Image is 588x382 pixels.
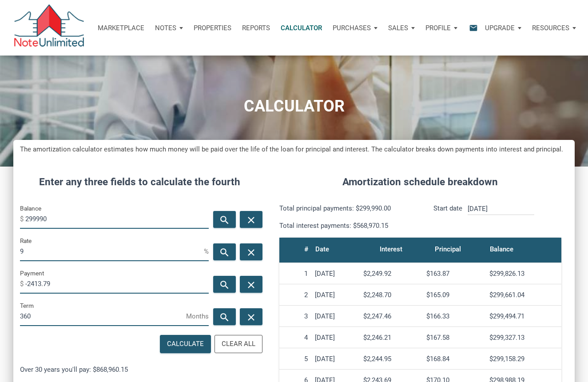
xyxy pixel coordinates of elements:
i: search [219,247,230,258]
button: Resources [527,15,581,41]
p: Notes [155,24,176,32]
div: $299,327.13 [489,334,558,342]
p: Purchases [333,24,371,32]
input: Term [20,306,186,326]
a: Properties [188,15,237,41]
div: $2,249.92 [363,270,419,278]
div: 4 [283,334,308,342]
div: $2,246.21 [363,334,419,342]
button: close [240,243,262,260]
button: Notes [150,15,188,41]
label: Balance [20,203,41,214]
h4: Amortization schedule breakdown [273,175,568,190]
div: [DATE] [315,291,356,299]
div: [DATE] [315,334,356,342]
i: email [468,23,479,33]
button: Purchases [327,15,383,41]
i: close [246,279,256,290]
div: Calculate [167,339,204,349]
p: Over 30 years you'll pay: $868,960.15 [20,364,259,375]
div: $166.33 [426,312,482,320]
button: Clear All [215,335,262,353]
div: [DATE] [315,312,356,320]
p: Calculator [281,24,322,32]
div: Date [315,243,329,255]
div: Interest [380,243,402,255]
span: $ [20,212,25,226]
h4: Enter any three fields to calculate the fourth [20,175,259,190]
div: $167.58 [426,334,482,342]
div: $299,494.71 [489,312,558,320]
div: # [304,243,308,255]
h1: CALCULATOR [7,97,581,115]
label: Rate [20,235,32,246]
p: Resources [532,24,569,32]
div: Principal [435,243,461,255]
i: search [219,311,230,322]
div: [DATE] [315,355,356,363]
div: $299,158.29 [489,355,558,363]
input: Rate [20,241,204,261]
p: Start date [433,203,462,231]
button: search [213,276,236,293]
div: 2 [283,291,308,299]
p: Total interest payments: $568,970.15 [279,220,414,231]
label: Payment [20,268,44,279]
button: close [240,211,262,228]
p: Total principal payments: $299,990.00 [279,203,414,214]
button: close [240,308,262,325]
span: $ [20,277,25,291]
div: $165.09 [426,291,482,299]
div: $2,247.46 [363,312,419,320]
h5: The amortization calculator estimates how much money will be paid over the life of the loan for p... [20,144,568,155]
input: Payment [25,274,209,294]
button: search [213,308,236,325]
div: Clear All [222,339,255,349]
div: $163.87 [426,270,482,278]
i: search [219,279,230,290]
button: Calculate [160,335,211,353]
div: $299,826.13 [489,270,558,278]
div: 5 [283,355,308,363]
div: 1 [283,270,308,278]
img: NoteUnlimited [13,4,85,51]
div: [DATE] [315,270,356,278]
i: close [246,214,256,225]
i: close [246,311,256,322]
p: Upgrade [485,24,515,32]
p: Marketplace [98,24,144,32]
i: close [246,247,256,258]
label: Term [20,300,34,311]
div: $2,248.70 [363,291,419,299]
p: Properties [194,24,231,32]
button: close [240,276,262,293]
a: Calculator [275,15,327,41]
div: 3 [283,312,308,320]
span: % [204,244,209,259]
p: Sales [388,24,408,32]
p: Profile [425,24,451,32]
button: Profile [420,15,463,41]
div: Balance [490,243,513,255]
div: $168.84 [426,355,482,363]
button: search [213,211,236,228]
i: search [219,214,230,225]
div: $299,661.04 [489,291,558,299]
div: $2,244.95 [363,355,419,363]
button: email [462,15,480,41]
button: Marketplace [92,15,150,41]
button: search [213,243,236,260]
span: Months [186,309,209,323]
input: Balance [25,209,209,229]
p: Reports [242,24,270,32]
button: Reports [237,15,275,41]
button: Sales [383,15,420,41]
button: Upgrade [480,15,527,41]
